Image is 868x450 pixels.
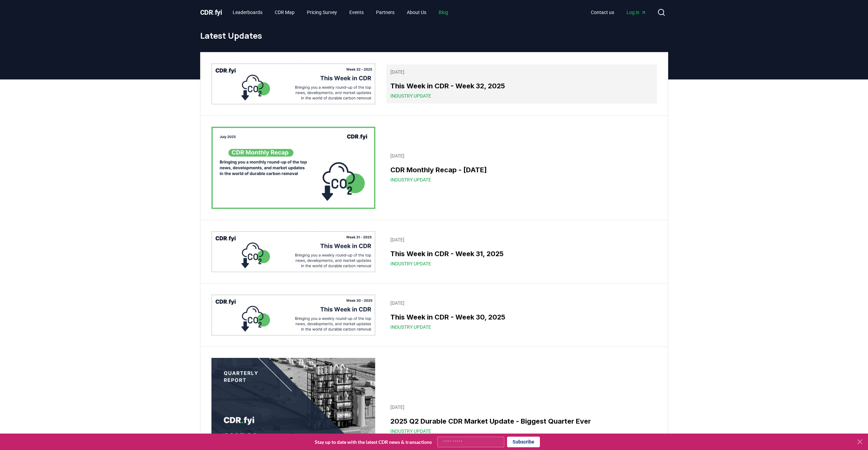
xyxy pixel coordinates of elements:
a: About Us [401,6,432,18]
a: [DATE]This Week in CDR - Week 32, 2025Industry Update [386,64,657,103]
span: Industry Update [390,428,431,435]
a: [DATE]CDR Monthly Recap - [DATE]Industry Update [386,148,657,187]
p: [DATE] [390,68,652,75]
a: Contact us [585,6,620,18]
span: Log in [626,9,646,16]
span: Industry Update [390,92,431,99]
span: Industry Update [390,260,431,267]
a: Blog [433,6,454,18]
a: Pricing Survey [301,6,342,18]
p: [DATE] [390,300,652,307]
a: CDR.fyi [200,8,222,17]
h3: This Week in CDR - Week 30, 2025 [390,312,652,322]
img: This Week in CDR - Week 31, 2025 blog post image [211,231,376,272]
span: . [213,8,215,16]
span: Industry Update [390,176,431,183]
h3: This Week in CDR - Week 32, 2025 [390,81,652,91]
a: Leaderboards [227,6,268,18]
img: This Week in CDR - Week 32, 2025 blog post image [211,63,376,104]
span: Industry Update [390,324,431,330]
a: [DATE]This Week in CDR - Week 30, 2025Industry Update [386,296,657,335]
a: Events [344,6,369,18]
h1: Latest Updates [200,30,668,41]
a: [DATE]2025 Q2 Durable CDR Market Update - Biggest Quarter EverIndustry Update [386,400,657,439]
a: [DATE]This Week in CDR - Week 31, 2025Industry Update [386,232,657,271]
span: CDR fyi [200,8,222,16]
p: [DATE] [390,404,652,411]
img: This Week in CDR - Week 30, 2025 blog post image [211,295,376,336]
a: Log in [621,6,652,18]
img: CDR Monthly Recap - July 2025 blog post image [211,127,376,209]
h3: 2025 Q2 Durable CDR Market Update - Biggest Quarter Ever [390,416,652,426]
a: Partners [371,6,400,18]
nav: Main [227,6,454,18]
h3: CDR Monthly Recap - [DATE] [390,165,652,175]
nav: Main [585,6,652,18]
a: CDR Map [269,6,300,18]
p: [DATE] [390,152,652,159]
h3: This Week in CDR - Week 31, 2025 [390,249,652,259]
p: [DATE] [390,236,652,243]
